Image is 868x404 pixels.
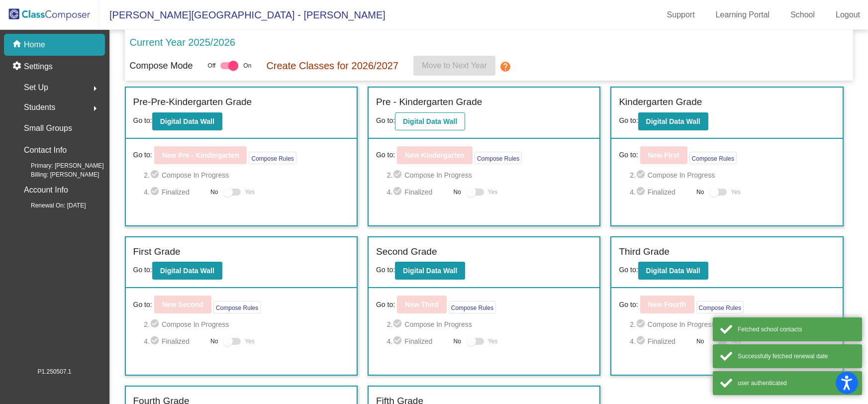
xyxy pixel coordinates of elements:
span: Students [24,101,55,114]
div: user authenticated [738,379,855,388]
span: No [696,337,704,346]
b: Digital Data Wall [646,117,700,125]
span: 4. Finalized [144,335,205,347]
span: 4. Finalized [630,335,691,347]
span: Move to Next Year [422,61,487,70]
mat-icon: check_circle [150,335,162,347]
mat-icon: settings [12,61,24,73]
button: Digital Data Wall [152,262,222,280]
button: Digital Data Wall [638,112,708,130]
p: Contact Info [24,143,67,157]
button: Move to Next Year [413,56,495,76]
b: Digital Data Wall [160,267,214,275]
button: New Second [154,296,211,313]
mat-icon: check_circle [150,318,162,330]
b: New Kindergarten [405,151,465,159]
span: [PERSON_NAME][GEOGRAPHIC_DATA] - [PERSON_NAME] [99,7,386,23]
span: Renewal On: [DATE] [15,201,86,210]
div: Successfully fetched renewal date [738,352,855,361]
span: Go to: [619,300,638,310]
span: No [454,188,461,197]
a: School [782,7,823,23]
span: Go to: [133,116,152,124]
b: New Pre - Kindergarten [162,151,239,159]
b: New Fourth [648,301,686,308]
a: Learning Portal [708,7,778,23]
label: Pre - Kindergarten Grade [376,95,482,109]
button: New Third [397,296,447,313]
span: 2. Compose In Progress [144,169,349,181]
a: Logout [828,7,868,23]
p: Settings [24,61,53,73]
span: Primary: [PERSON_NAME] [15,161,104,170]
span: No [696,188,704,197]
p: Small Groups [24,121,72,135]
button: Compose Rules [696,301,744,313]
mat-icon: check_circle [636,335,648,347]
span: Go to: [133,300,152,310]
mat-icon: check_circle [636,169,648,181]
button: New Pre - Kindergarten [154,146,247,164]
b: New Third [405,301,439,308]
mat-icon: check_circle [392,169,404,181]
button: Digital Data Wall [152,112,222,130]
span: Yes [245,186,255,198]
span: 4. Finalized [144,186,205,198]
button: New Kindergarten [397,146,473,164]
span: 2. Compose In Progress [387,169,592,181]
label: First Grade [133,245,181,259]
button: New First [640,146,687,164]
label: Kindergarten Grade [619,95,702,109]
label: Second Grade [376,245,437,259]
label: Pre-Pre-Kindergarten Grade [133,95,252,109]
span: 2. Compose In Progress [630,318,835,330]
p: Compose Mode [130,59,193,73]
p: Current Year 2025/2026 [130,35,235,50]
a: Support [659,7,703,23]
button: Digital Data Wall [395,262,465,280]
b: New Second [162,301,203,308]
p: Home [24,39,45,51]
label: Third Grade [619,245,669,259]
mat-icon: arrow_right [89,83,101,95]
span: Yes [245,335,255,347]
span: Yes [488,186,498,198]
mat-icon: arrow_right [89,102,101,114]
span: No [210,188,218,197]
span: 2. Compose In Progress [387,318,592,330]
div: Fetched school contacts [738,325,855,334]
span: 4. Finalized [630,186,691,198]
mat-icon: check_circle [392,318,404,330]
span: Billing: [PERSON_NAME] [15,170,99,179]
b: Digital Data Wall [646,267,700,275]
button: Compose Rules [475,152,522,164]
button: Compose Rules [249,152,296,164]
button: Compose Rules [689,152,737,164]
span: No [210,337,218,346]
mat-icon: check_circle [392,335,404,347]
b: Digital Data Wall [403,267,457,275]
button: Digital Data Wall [638,262,708,280]
span: 2. Compose In Progress [630,169,835,181]
span: No [454,337,461,346]
mat-icon: check_circle [636,318,648,330]
span: Go to: [376,266,395,274]
button: New Fourth [640,296,694,313]
span: Go to: [133,266,152,274]
span: Go to: [376,116,395,124]
button: Compose Rules [449,301,496,313]
mat-icon: check_circle [636,186,648,198]
p: Create Classes for 2026/2027 [266,58,398,73]
b: New First [648,151,679,159]
span: Go to: [619,116,638,124]
b: Digital Data Wall [403,117,457,125]
mat-icon: check_circle [150,169,162,181]
span: Yes [731,335,741,347]
span: On [243,61,251,70]
span: 4. Finalized [387,335,449,347]
span: Go to: [133,150,152,160]
span: Go to: [376,150,395,160]
span: Go to: [619,150,638,160]
b: Digital Data Wall [160,117,214,125]
span: Set Up [24,81,48,95]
